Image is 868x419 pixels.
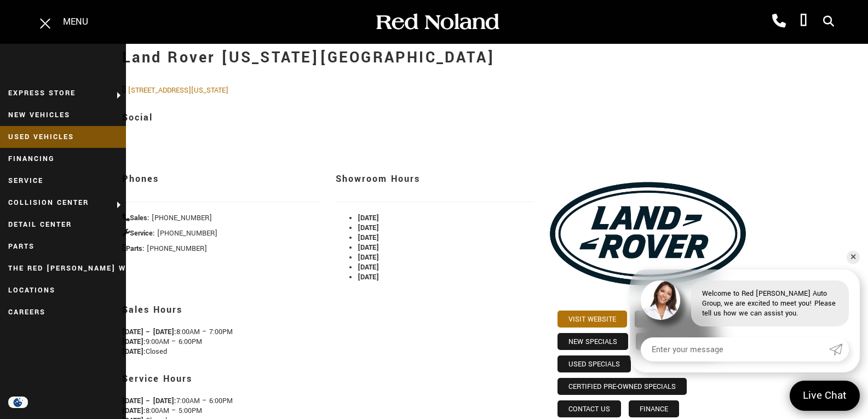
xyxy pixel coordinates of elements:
[358,223,379,233] strong: [DATE]
[336,168,533,191] h3: Showroom Hours
[374,13,500,32] img: Red Noland Auto Group
[157,228,217,238] span: [PHONE_NUMBER]
[147,244,207,254] span: [PHONE_NUMBER]
[557,355,631,372] a: Used Specials
[122,396,176,406] strong: [DATE] – [DATE]:
[122,327,176,337] strong: [DATE] – [DATE]:
[122,347,146,357] strong: [DATE]:
[5,397,31,408] img: Opt-Out Icon
[122,368,533,391] h3: Service Hours
[557,311,627,328] a: Visit Website
[358,243,379,252] strong: [DATE]
[122,213,150,223] strong: Sales:
[790,381,860,411] a: Live Chat
[122,327,533,357] p: 8:00AM – 7:00PM 9:00AM – 6:00PM Closed
[358,213,379,223] strong: [DATE]
[557,333,628,350] a: New Specials
[797,388,852,403] span: Live Chat
[557,378,687,395] a: Certified Pre-Owned Specials
[122,299,533,322] h3: Sales Hours
[829,337,849,361] a: Submit
[122,337,146,347] strong: [DATE]:
[358,233,379,243] strong: [DATE]
[557,400,621,417] a: Contact Us
[122,106,746,129] h3: Social
[152,213,212,223] span: [PHONE_NUMBER]
[128,85,228,95] a: [STREET_ADDRESS][US_STATE]
[5,397,31,408] section: Click to Open Cookie Consent Modal
[122,406,146,416] strong: [DATE]:
[122,228,155,238] strong: Service:
[122,36,746,80] h1: Land Rover [US_STATE][GEOGRAPHIC_DATA]
[549,157,746,311] img: Land Rover Colorado Springs
[122,244,145,254] strong: Parts:
[358,252,379,262] strong: [DATE]
[691,280,849,326] div: Welcome to Red [PERSON_NAME] Auto Group, we are excited to meet you! Please tell us how we can as...
[641,337,829,361] input: Enter your message
[358,262,379,272] strong: [DATE]
[358,272,379,282] strong: [DATE]
[122,168,319,191] h3: Phones
[629,400,679,417] a: Finance
[641,280,680,320] img: Agent profile photo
